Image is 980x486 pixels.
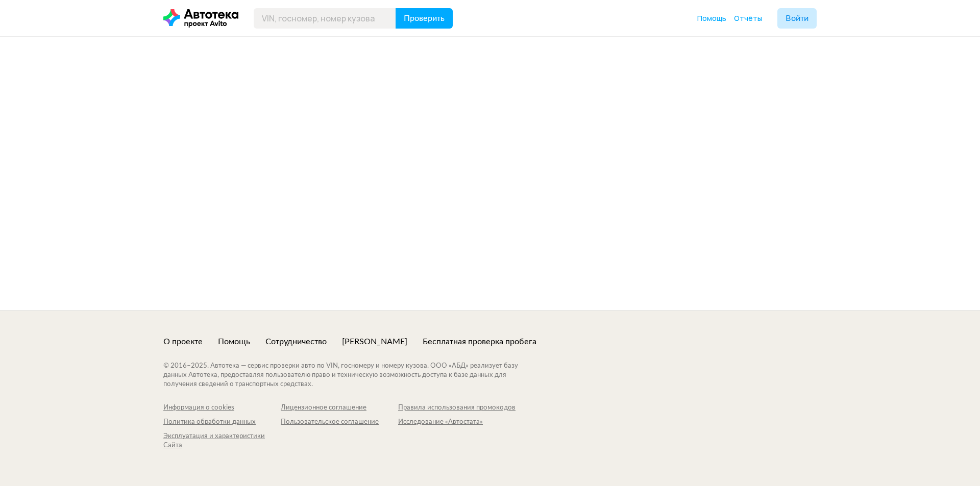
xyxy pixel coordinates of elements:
[777,8,817,29] button: Войти
[281,418,398,427] a: Пользовательское соглашение
[163,336,203,347] a: О проекте
[404,14,445,22] span: Проверить
[734,13,762,23] span: Отчёты
[396,8,453,29] button: Проверить
[163,418,281,427] a: Политика обработки данных
[281,403,398,413] a: Лицензионное соглашение
[697,13,726,23] span: Помощь
[163,403,281,413] a: Информация о cookies
[254,8,396,29] input: VIN, госномер, номер кузова
[786,14,808,22] span: Войти
[734,13,762,23] a: Отчёты
[697,13,726,23] a: Помощь
[163,362,538,389] div: © 2016– 2025 . Автотека — сервис проверки авто по VIN, госномеру и номеру кузова. ООО «АБД» реали...
[163,432,281,450] a: Эксплуатация и характеристики Сайта
[398,418,516,427] a: Исследование «Автостата»
[265,336,327,347] a: Сотрудничество
[342,336,407,347] a: [PERSON_NAME]
[423,336,536,347] a: Бесплатная проверка пробега
[218,336,250,347] a: Помощь
[398,403,516,413] a: Правила использования промокодов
